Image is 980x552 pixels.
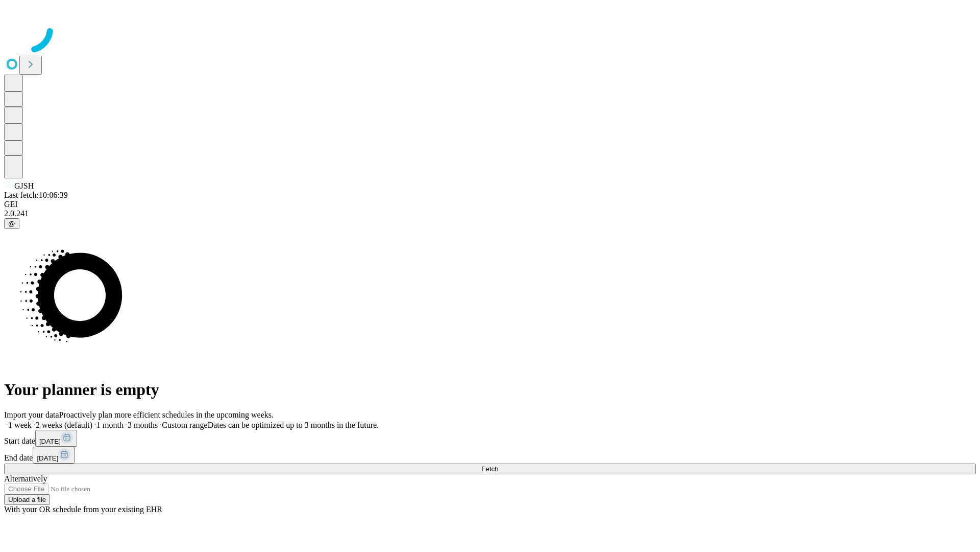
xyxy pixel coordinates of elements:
[128,421,158,429] span: 3 months
[208,421,379,429] span: Dates can be optimized up to 3 months in the future.
[4,380,976,399] h1: Your planner is empty
[4,191,68,199] span: Last fetch: 10:06:39
[39,438,61,445] span: [DATE]
[162,421,207,429] span: Custom range
[4,209,976,218] div: 2.0.241
[36,421,92,429] span: 2 weeks (default)
[4,464,976,474] button: Fetch
[96,421,124,429] span: 1 month
[4,410,59,419] span: Import your data
[481,465,498,473] span: Fetch
[33,447,75,464] button: [DATE]
[35,430,77,447] button: [DATE]
[8,421,32,429] span: 1 week
[4,474,47,483] span: Alternatively
[59,410,274,419] span: Proactively plan more efficient schedules in the upcoming weeks.
[4,505,162,514] span: With your OR schedule from your existing EHR
[4,447,976,464] div: End date
[14,181,34,190] span: GJSH
[4,200,976,209] div: GEI
[4,218,19,229] button: @
[4,430,976,447] div: Start date
[37,454,58,462] span: [DATE]
[8,220,15,227] span: @
[4,494,50,505] button: Upload a file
